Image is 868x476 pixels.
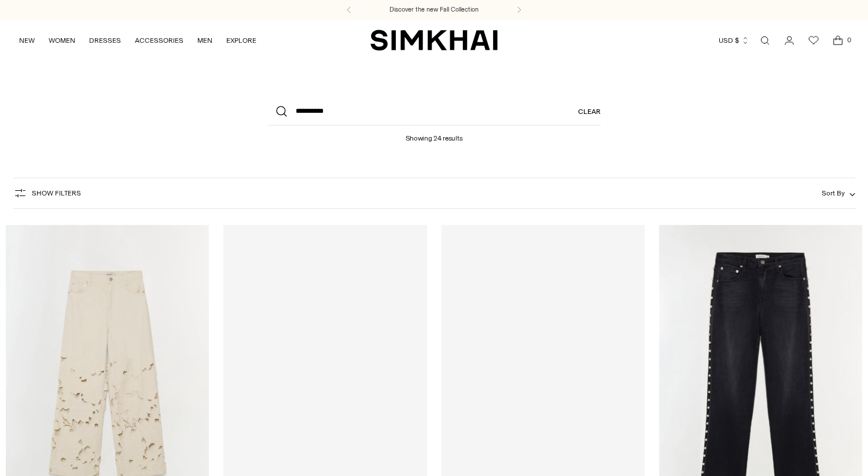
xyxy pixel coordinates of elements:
a: Discover the new Fall Collection [389,5,479,14]
button: Show Filters [13,184,81,202]
a: EXPLORE [226,28,256,53]
a: Clear [578,98,601,126]
a: WOMEN [49,28,75,53]
a: Open search modal [753,29,777,52]
button: Sort By [822,187,855,200]
a: Wishlist [802,29,825,52]
span: Sort By [822,189,845,197]
a: DRESSES [89,28,121,53]
a: SIMKHAI [370,29,498,51]
button: Search [268,98,296,126]
a: NEW [19,28,35,53]
a: MEN [197,28,212,53]
span: 0 [844,35,854,45]
span: Show Filters [32,189,81,197]
a: Open cart modal [826,29,849,52]
h1: Showing 24 results [406,126,463,142]
button: USD $ [719,28,749,53]
a: Go to the account page [778,29,801,52]
a: ACCESSORIES [135,28,183,53]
